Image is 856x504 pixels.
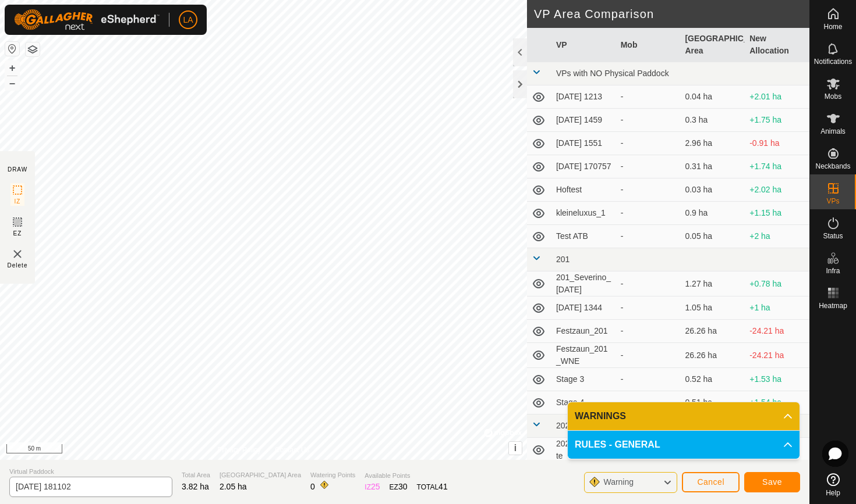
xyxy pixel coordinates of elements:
td: +2 ha [745,225,809,248]
td: +1.54 ha [745,391,809,414]
td: [DATE] 1344 [551,296,616,320]
td: 0.05 ha [680,225,745,248]
div: - [621,278,676,290]
td: -24.21 ha [745,320,809,343]
span: 0 [310,482,315,491]
th: [GEOGRAPHIC_DATA] Area [680,28,745,62]
td: +2.02 ha [745,178,809,202]
div: - [621,160,676,173]
div: IZ [365,481,380,493]
a: Contact Us [275,445,309,455]
td: 202_Westhaelfte [551,438,616,463]
td: Festzaun_201_WNE [551,343,616,368]
div: - [621,325,676,337]
span: WARNINGS [575,409,626,423]
td: 201_Severino_[DATE] [551,271,616,296]
span: Help [826,489,840,496]
span: Infra [826,267,840,274]
td: [DATE] 1213 [551,85,616,109]
td: Stage 3 [551,368,616,391]
td: -0.91 ha [745,132,809,155]
p-accordion-header: RULES - GENERAL [568,431,800,459]
td: 0.51 ha [680,391,745,414]
img: VP [10,247,24,261]
button: Save [744,472,800,492]
span: i [514,443,517,453]
button: i [509,442,522,455]
span: Watering Points [310,470,355,480]
h2: VP Area Comparison [534,7,809,21]
p-accordion-header: WARNINGS [568,402,800,430]
span: Heatmap [819,302,847,309]
span: Warning [603,477,634,487]
span: Delete [8,261,28,270]
td: +1 ha [745,296,809,320]
td: +1.74 ha [745,155,809,178]
button: + [5,61,19,75]
td: Test ATB [551,225,616,248]
span: IZ [15,197,21,206]
td: +1.75 ha [745,109,809,132]
td: 26.26 ha [680,343,745,368]
div: DRAW [8,165,27,174]
td: 0.31 ha [680,155,745,178]
div: - [621,349,676,362]
span: 41 [438,482,448,491]
button: Reset Map [5,42,19,56]
span: EZ [13,229,22,238]
span: 25 [371,482,380,491]
span: LA [183,14,193,26]
td: +1.15 ha [745,202,809,225]
span: Cancel [697,477,724,487]
div: - [621,184,676,196]
span: 201 [556,255,570,264]
td: 0.03 ha [680,178,745,202]
span: RULES - GENERAL [575,438,660,452]
div: - [621,207,676,219]
td: Stage 4 [551,391,616,414]
div: - [621,114,676,126]
td: +0.78 ha [745,271,809,296]
td: [DATE] 1551 [551,132,616,155]
div: - [621,302,676,314]
td: 0.3 ha [680,109,745,132]
span: Mobs [825,93,841,100]
span: Home [823,23,842,30]
td: [DATE] 170757 [551,155,616,178]
td: 2.96 ha [680,132,745,155]
span: Neckbands [815,163,850,170]
span: Save [762,477,782,487]
img: Gallagher Logo [14,9,160,30]
span: Available Points [365,471,447,481]
td: Festzaun_201 [551,320,616,343]
div: - [621,373,676,385]
span: Total Area [182,470,210,480]
span: VPs [826,198,839,205]
span: Notifications [814,58,852,65]
span: 2.05 ha [220,482,247,491]
td: 0.52 ha [680,368,745,391]
td: kleineluxus_1 [551,202,616,225]
th: Mob [616,28,681,62]
td: +2.01 ha [745,85,809,109]
span: [GEOGRAPHIC_DATA] Area [220,470,301,480]
td: 26.26 ha [680,320,745,343]
td: 0.9 ha [680,202,745,225]
div: - [621,230,676,242]
span: 30 [398,482,408,491]
div: EZ [390,481,408,493]
button: Cancel [682,472,740,492]
td: 1.27 ha [680,271,745,296]
td: Hoftest [551,178,616,202]
div: - [621,396,676,409]
span: 202 [556,421,570,430]
span: VPs with NO Physical Paddock [556,69,669,78]
td: 1.05 ha [680,296,745,320]
div: - [621,137,676,149]
a: Privacy Policy [217,445,261,455]
a: Help [810,469,856,501]
button: Map Layers [26,42,40,56]
button: – [5,76,19,90]
td: 0.04 ha [680,85,745,109]
span: 3.82 ha [182,482,209,491]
